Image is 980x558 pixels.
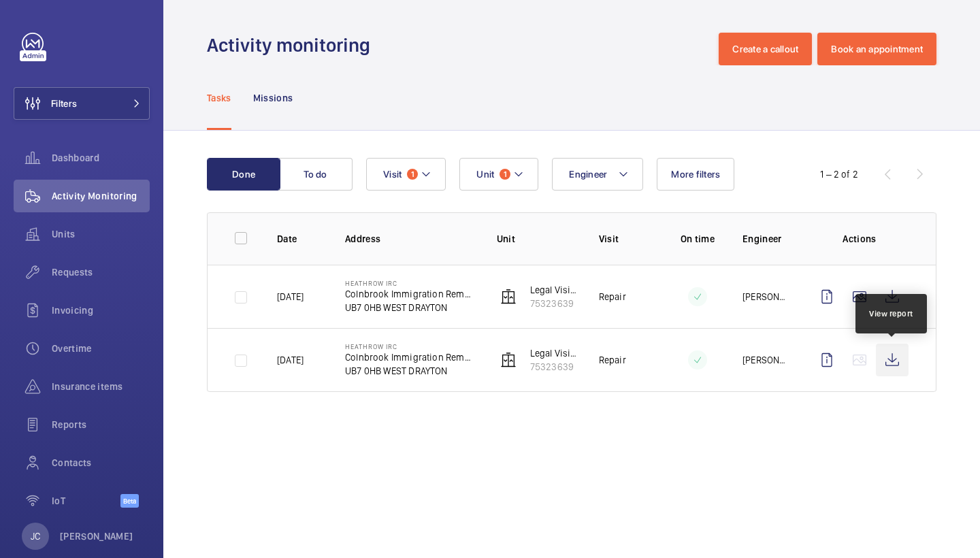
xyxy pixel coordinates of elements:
[599,290,626,303] p: Repair
[14,87,150,120] button: Filters
[279,158,353,191] button: To do
[530,283,577,297] p: Legal Visits- Lift 2 (3FLR)
[60,529,133,543] p: [PERSON_NAME]
[671,169,720,180] span: More filters
[52,189,150,203] span: Activity Monitoring
[569,169,607,180] span: Engineer
[500,169,510,180] span: 1
[52,494,120,508] span: IoT
[120,494,139,508] span: Beta
[497,232,577,246] p: Unit
[869,308,913,320] div: View report
[742,232,789,246] p: Engineer
[52,418,150,431] span: Reports
[817,33,936,65] button: Book an appointment
[530,297,577,310] p: 75323639
[820,167,858,181] div: 1 – 2 of 2
[277,353,304,367] p: [DATE]
[674,232,721,246] p: On time
[345,350,475,364] p: Colnbrook Immigration Removal Centre
[277,232,323,246] p: Date
[207,158,280,191] button: Done
[345,232,475,246] p: Address
[500,352,517,368] img: elevator.svg
[52,151,150,165] span: Dashboard
[52,227,150,241] span: Units
[52,380,150,393] span: Insurance items
[52,456,150,470] span: Contacts
[207,91,231,105] p: Tasks
[742,353,789,367] p: [PERSON_NAME]
[530,360,577,374] p: 75323639
[52,342,150,355] span: Overtime
[345,364,475,378] p: UB7 0HB WEST DRAYTON
[719,33,812,65] button: Create a callout
[657,158,734,191] button: More filters
[599,353,626,367] p: Repair
[253,91,293,105] p: Missions
[31,529,40,543] p: JC
[51,97,77,110] span: Filters
[345,301,475,314] p: UB7 0HB WEST DRAYTON
[277,290,304,303] p: [DATE]
[383,169,402,180] span: Visit
[207,33,378,58] h1: Activity monitoring
[459,158,538,191] button: Unit1
[530,346,577,360] p: Legal Visits- Lift 2 (3FLR)
[345,342,475,350] p: Heathrow IRC
[500,289,517,305] img: elevator.svg
[52,265,150,279] span: Requests
[345,279,475,287] p: Heathrow IRC
[811,232,909,246] p: Actions
[52,303,150,317] span: Invoicing
[552,158,643,191] button: Engineer
[599,232,653,246] p: Visit
[476,169,494,180] span: Unit
[742,290,789,303] p: [PERSON_NAME]
[345,287,475,301] p: Colnbrook Immigration Removal Centre
[407,169,418,180] span: 1
[366,158,446,191] button: Visit1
